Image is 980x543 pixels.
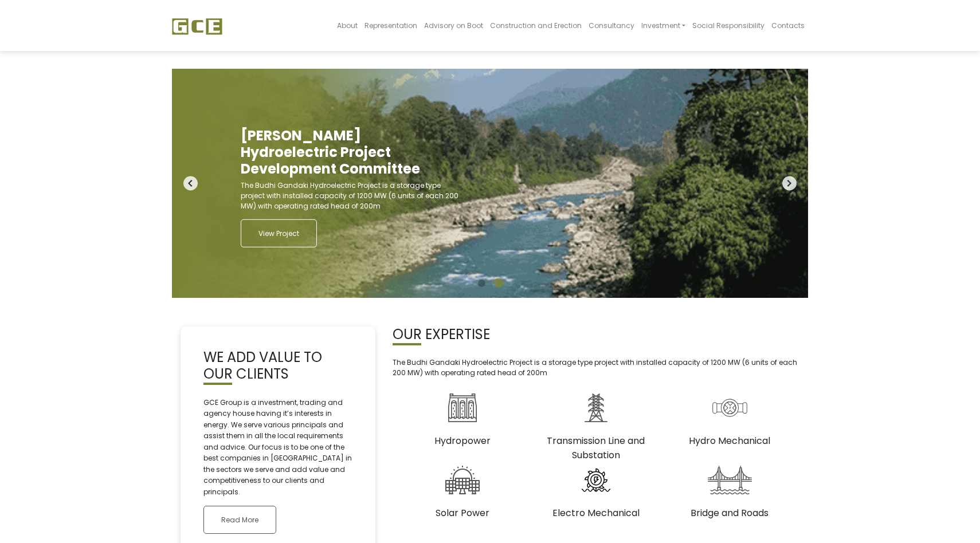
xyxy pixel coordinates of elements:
a: About [334,3,361,48]
a: Representation [361,3,421,48]
a: Read More [203,506,276,534]
span: Construction and Erection [490,21,582,30]
p: The Budhi Gandaki Hydroelectric Project is a storage type project with installed capacity of 1200... [241,180,458,211]
p: GCE Group is a investment, trading and agency house having it’s interests in energy. We serve var... [203,397,352,498]
a: View Project [241,219,317,247]
a: Advisory on Boot [421,3,487,48]
a: Contacts [768,3,808,48]
h3: Hydro Mechanical [672,434,788,448]
a: Consultancy [585,3,638,48]
a: Construction and Erection [487,3,585,48]
h3: Bridge and Roads [672,506,788,520]
span: Social Responsibility [692,21,765,30]
p: The Budhi Gandaki Hydroelectric Project is a storage type project with installed capacity of 1200... [393,357,799,378]
button: 2 of 2 [493,278,504,289]
h3: Hydropower [404,434,520,448]
span: Representation [364,21,417,30]
h2: [PERSON_NAME] Hydroelectric Project Development Committee [241,128,458,177]
a: Social Responsibility [689,3,768,48]
span: Advisory on Boot [424,21,483,30]
img: GCE Group [172,18,222,35]
a: Investment [638,3,689,48]
h2: OUR EXPERTISE [393,326,799,343]
h3: Transmission Line and Substation [538,434,654,462]
button: 1 of 2 [476,278,487,289]
h3: Solar Power [404,506,520,520]
span: Consultancy [589,21,634,30]
span: Investment [641,21,680,30]
i: navigate_next [782,176,797,191]
i: navigate_before [183,176,198,191]
span: Contacts [771,21,805,30]
h2: WE ADD VALUE TO OUR CLIENTS [203,349,352,383]
span: About [337,21,358,30]
h3: Electro Mechanical [538,506,654,520]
